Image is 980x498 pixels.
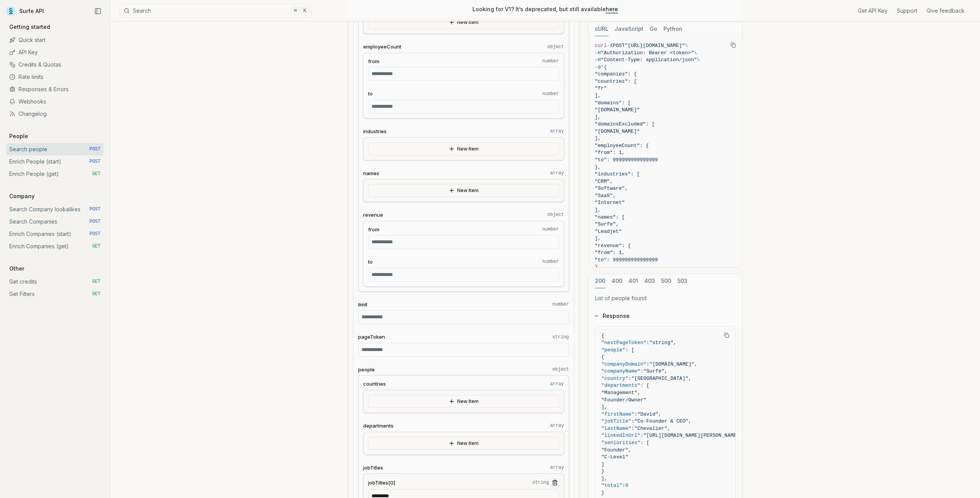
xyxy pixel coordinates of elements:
span: ] [601,461,605,467]
span: : [647,340,650,346]
span: "to": 999999999999999 [595,157,658,163]
span: ], [601,404,608,410]
span: { [601,333,605,339]
span: GET [92,279,101,285]
span: names [363,170,379,177]
span: "Surfe", [595,221,619,227]
button: 500 [661,274,671,288]
a: Enrich Companies (start) POST [6,228,104,240]
span: : [ [625,347,634,353]
span: "Co-Founder & CEO" [634,418,688,424]
button: 401 [628,274,638,288]
span: "country" [601,376,628,381]
button: Copy Text [721,329,732,341]
span: "companies": { [595,71,637,77]
span: employeeCount [363,43,401,50]
span: industries [363,128,387,135]
span: : [647,361,650,367]
kbd: K [301,7,309,15]
span: "revenue": { [595,243,631,249]
span: -H [595,57,601,63]
span: , [689,418,692,424]
code: array [550,465,564,471]
code: string [532,480,549,486]
a: Search Company lookalikes POST [6,203,104,216]
span: "fr" [595,85,607,91]
span: , [667,426,670,431]
span: "Management" [601,390,638,396]
span: { [601,354,605,360]
button: Python [663,22,682,36]
code: array [550,423,564,429]
span: "[URL][DOMAIN_NAME][PERSON_NAME]" [643,433,742,438]
span: } [601,490,605,496]
span: GET [92,291,101,297]
a: Search Companies POST [6,216,104,228]
span: POST [89,231,101,237]
span: "Content-Type: application/json" [601,57,697,63]
p: List of people found [595,294,736,302]
code: array [550,128,564,134]
a: Changelog [6,108,104,120]
span: "CRM", [595,179,613,184]
span: 0 [625,483,628,488]
button: cURL [595,22,608,36]
span: countries [363,380,386,388]
span: , [628,447,632,453]
span: from [368,58,379,65]
code: object [547,212,564,218]
span: "departments" [601,383,640,388]
span: \ [697,57,700,63]
span: "Software", [595,185,628,191]
span: "people" [601,347,625,353]
span: \ [694,50,697,56]
span: "Founder" [601,447,628,453]
span: POST [89,219,101,225]
a: Give feedback [926,7,965,15]
a: Webhooks [6,95,104,108]
span: : [ [640,383,649,388]
span: "from": 1, [595,250,625,256]
button: New Item [368,142,559,155]
button: 503 [677,274,687,288]
span: -H [595,50,601,56]
button: 400 [611,274,622,288]
span: limit [358,301,367,308]
kbd: ⌘ [291,7,300,15]
span: ], [601,476,608,481]
a: Rate limits [6,71,104,83]
a: Enrich Companies (get) GET [6,240,104,252]
code: number [542,259,559,265]
a: Credits & Quotas [6,58,104,71]
span: ], [595,135,601,141]
span: "Authorization: Bearer <token>" [601,50,694,56]
span: "Surfe" [643,368,665,374]
span: "jobTitle" [601,418,632,424]
span: jobTitles[0] [368,479,395,486]
span: jobTitles [363,464,383,471]
code: number [542,58,559,64]
span: , [637,390,640,396]
code: number [552,301,569,307]
button: Response [589,306,742,326]
span: "[URL][DOMAIN_NAME]" [625,43,685,48]
span: ], [595,93,601,99]
span: "companyName" [601,368,640,374]
span: "domains": [ [595,100,631,106]
span: "names": [ [595,214,625,220]
span: "seniorities" [601,440,640,446]
span: "[GEOGRAPHIC_DATA]" [632,376,689,381]
a: Get API Key [858,7,888,15]
span: "SaaS", [595,193,616,199]
p: Looking for V1? It’s deprecated, but still available [472,5,618,13]
span: "lastName" [601,426,632,431]
span: POST [89,159,101,165]
span: "nextPageToken" [601,340,647,346]
span: : [632,418,635,424]
span: "string" [649,340,673,346]
span: ], [595,236,601,241]
span: , [658,411,662,417]
p: Getting started [6,23,53,31]
span: , [664,368,667,374]
button: Collapse Sidebar [92,5,104,17]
